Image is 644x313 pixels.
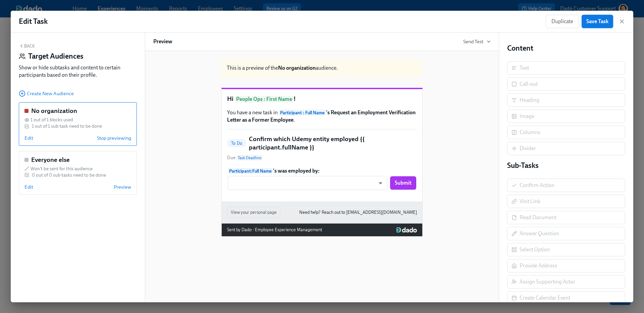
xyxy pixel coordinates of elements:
span: Duplicate [551,18,573,25]
a: Need help? Reach out to [EMAIL_ADDRESS][DOMAIN_NAME] [299,209,417,216]
button: View your personal page [227,207,280,218]
button: Send Test [463,38,491,45]
button: Save Task [582,15,613,28]
button: Stop previewing [97,135,131,141]
span: This is a preview of the audience. [227,65,338,71]
button: Edit [24,135,33,141]
button: Create New Audience [19,90,74,97]
span: View your personal page [231,209,277,216]
h1: Edit Task [19,16,48,26]
h5: No organization [31,107,77,115]
div: Image [520,113,534,120]
span: To Do [227,141,246,146]
button: Duplicate [546,15,579,28]
div: Provide Address [520,262,557,269]
div: Select Option [520,246,550,253]
div: Participant:Full Name's was employed by:​Submit [227,167,417,191]
strong: No organization [278,65,316,71]
h5: Everyone else [31,155,70,164]
button: Edit [24,184,33,190]
div: Assign Supporting Actor [520,278,575,286]
img: Dado [396,227,417,233]
div: Read Document [520,214,556,221]
span: People Ops : First Name [235,96,293,103]
h6: Preview [153,38,172,45]
strong: 's Request an Employment Verification Letter as a Former Employee [227,109,416,123]
div: Create Calendar Event [520,294,570,302]
h1: Hi ! [227,95,417,104]
p: You have a new task in . [227,109,417,124]
span: Won't be sent for this audience [31,166,93,172]
span: Save Task [586,18,608,25]
div: Heading [520,97,539,104]
div: Visit Link [520,198,540,205]
div: Divider [520,145,536,152]
div: Show or hide subtasks and content to certain participants based on their profile. [19,64,137,79]
div: Answer Question [520,230,559,237]
h4: Target Audiences [28,51,84,61]
div: Columns [520,129,540,136]
span: 1 out of 1 blocks used [31,117,73,123]
button: Preview [114,184,131,190]
div: Call-out [520,80,538,88]
div: Sent by Dado - Employee Experience Management [227,226,322,234]
h5: Confirm which Udemy entity employed {{ participant.fullName }} [249,135,417,152]
span: Due [227,154,263,161]
div: Confirm Action [520,182,554,189]
div: No organization1 out of 1 blocks used1 out of 1 sub-task need to be doneEditStop previewing [19,102,137,146]
span: Task Deadline [236,155,263,161]
div: 0 out of 0 sub-tasks need to be done [32,172,106,178]
div: Everyone elseWon't be sent for this audience0 out of 0 sub-tasks need to be doneEditPreview [19,151,137,195]
button: Back [19,43,35,49]
div: 1 out of 1 sub-task need to be done [32,123,102,129]
span: Participant : Full Name [279,110,326,116]
h4: Sub-Tasks [507,161,625,171]
div: Text [520,64,529,72]
h4: Content [507,43,625,53]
